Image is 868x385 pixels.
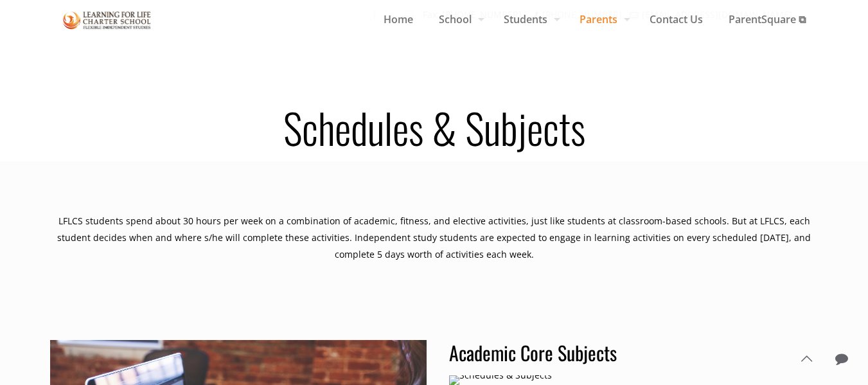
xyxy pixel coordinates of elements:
[637,10,716,29] span: Contact Us
[371,10,426,29] span: Home
[567,10,637,29] span: Parents
[50,213,819,263] div: LFLCS students spend about 30 hours per week on a combination of academic, fitness, and elective ...
[426,10,491,29] span: School
[716,10,819,29] span: ParentSquare ⧉
[42,107,826,148] h1: Schedules & Subjects
[449,340,811,366] h3: Academic Core Subjects
[491,10,567,29] span: Students
[63,9,152,31] img: Schedules & Subjects
[793,345,820,372] a: Back to top icon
